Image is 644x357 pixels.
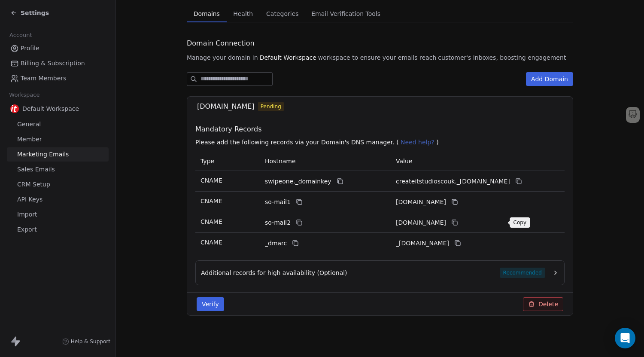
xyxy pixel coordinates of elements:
span: Domain Connection [187,38,255,49]
span: Health [230,8,256,20]
span: _dmarc [265,239,287,248]
button: Verify [197,297,224,311]
span: Domains [190,8,223,20]
span: Marketing Emails [17,150,69,159]
span: Member [17,135,42,144]
span: CNAME [200,239,222,246]
span: General [17,120,41,129]
p: Copy [513,219,527,226]
span: Manage your domain in [187,53,258,62]
a: Export [7,223,109,237]
span: _dmarc.swipeone.email [396,239,449,248]
span: so-mail1 [265,198,291,207]
a: Billing & Subscription [7,56,109,70]
button: Add Domain [526,72,573,86]
span: createitstudioscouk._domainkey.swipeone.email [396,177,510,186]
a: Profile [7,41,109,55]
span: workspace to ensure your emails reach [318,53,437,62]
span: Workspace [6,88,43,101]
a: CRM Setup [7,177,109,192]
span: swipeone._domainkey [265,177,331,186]
span: Export [17,225,37,234]
a: Team Members [7,71,109,85]
span: CRM Setup [17,180,50,189]
span: so-mail2 [265,218,291,227]
span: Pending [261,103,281,110]
a: General [7,117,109,131]
a: Marketing Emails [7,147,109,162]
span: Categories [263,8,302,20]
span: Default Workspace [22,104,79,113]
p: Please add the following records via your Domain's DNS manager. ( ) [195,138,568,146]
span: Need help? [401,139,434,146]
a: Sales Emails [7,162,109,177]
span: Team Members [21,74,66,83]
span: Import [17,210,37,219]
span: Value [396,158,412,165]
a: Settings [10,9,49,17]
a: API Keys [7,192,109,207]
span: Settings [21,9,49,17]
span: API Keys [17,195,43,204]
span: Billing & Subscription [21,59,85,68]
p: Type [200,157,255,166]
span: Sales Emails [17,165,55,174]
span: customer's inboxes, boosting engagement [438,53,566,62]
span: CNAME [200,177,222,184]
span: createitstudioscouk1.swipeone.email [396,198,446,207]
a: Member [7,132,109,146]
span: Default Workspace [260,53,316,62]
a: Import [7,207,109,222]
span: Recommended [500,268,545,278]
span: Mandatory Records [195,124,568,134]
span: Hostname [265,158,296,165]
div: Open Intercom Messenger [615,328,635,348]
span: Additional records for high availability (Optional) [201,269,347,277]
span: [DOMAIN_NAME] [197,101,255,112]
span: Email Verification Tools [308,8,384,20]
img: Logo_Red%20Dot%20-%20White.png [10,104,19,113]
span: Help & Support [71,338,110,345]
span: CNAME [200,198,222,204]
button: Delete [523,297,563,311]
span: CNAME [200,218,222,225]
span: createitstudioscouk2.swipeone.email [396,218,446,227]
button: Additional records for high availability (Optional)Recommended [201,268,559,278]
span: Account [6,29,36,42]
a: Help & Support [62,338,110,345]
span: Profile [21,44,39,53]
